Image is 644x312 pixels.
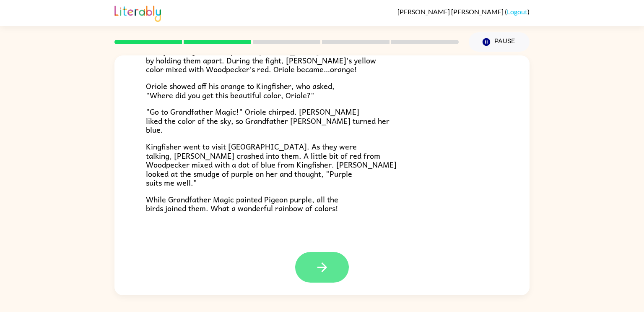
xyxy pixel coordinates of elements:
[146,140,397,189] span: Kingfisher went to visit [GEOGRAPHIC_DATA]. As they were talking, [PERSON_NAME] crashed into them...
[146,80,335,101] span: Oriole showed off his orange to Kingfisher, who asked, "Where did you get this beautiful color, O...
[146,105,390,136] span: "Go to Grandfather Magic!" Oriole chirped. [PERSON_NAME] liked the color of the sky, so Grandfath...
[397,8,530,16] div: ( )
[397,8,505,16] span: [PERSON_NAME] [PERSON_NAME]
[469,32,530,52] button: Pause
[507,8,527,16] a: Logout
[114,3,161,22] img: Literably
[146,193,338,215] span: While Grandfather Magic painted Pigeon purple, all the birds joined them. What a wonderful rainbo...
